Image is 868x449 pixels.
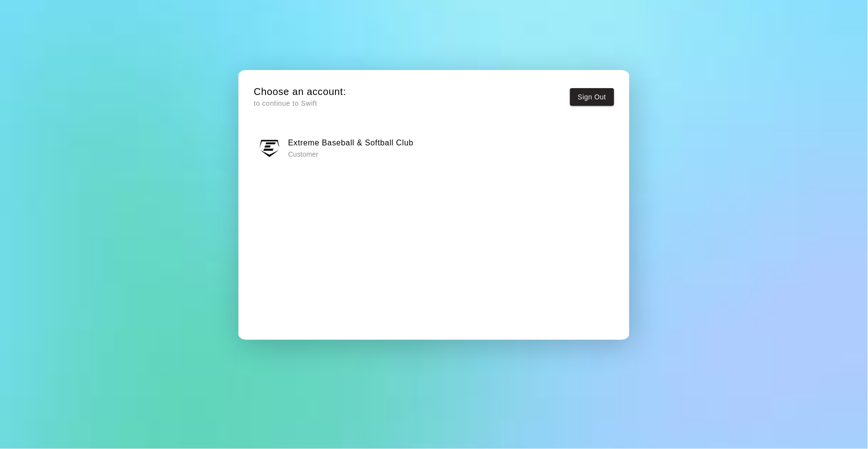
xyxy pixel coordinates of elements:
button: Sign Out [570,88,614,106]
button: Extreme Baseball & Softball ClubExtreme Baseball & Softball Club Customer [254,132,614,163]
img: Extreme Baseball & Softball Club [257,136,282,160]
p: Customer [288,149,413,159]
h6: Extreme Baseball & Softball Club [288,137,413,149]
h5: Choose an account: [254,85,346,98]
p: to continue to Swift [254,98,346,109]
